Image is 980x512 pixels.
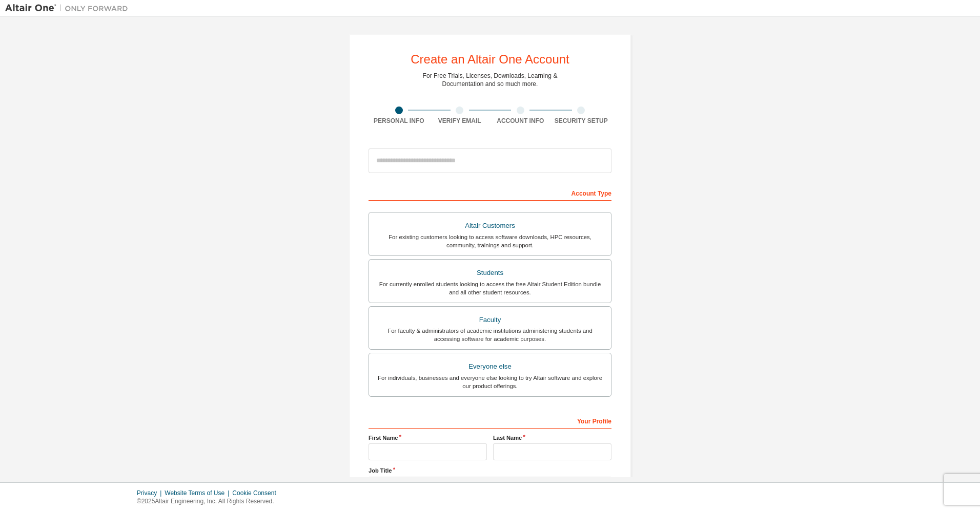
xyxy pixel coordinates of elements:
div: Account Info [490,117,551,125]
div: Create an Altair One Account [411,53,569,66]
p: © 2025 Altair Engineering, Inc. All Rights Reserved. [137,497,282,506]
div: Altair Customers [375,219,605,233]
div: Cookie Consent [232,489,282,497]
div: Verify Email [430,117,491,125]
div: Account Type [369,184,611,201]
div: Website Terms of Use [165,489,232,497]
label: Last Name [493,434,611,442]
label: First Name [369,434,487,442]
div: Your Profile [369,412,611,429]
div: For existing customers looking to access software downloads, HPC resources, community, trainings ... [375,233,605,249]
div: Security Setup [551,117,612,125]
div: Privacy [137,489,165,497]
div: Everyone else [375,359,605,374]
div: For currently enrolled students looking to access the free Altair Student Edition bundle and all ... [375,280,605,296]
div: For individuals, businesses and everyone else looking to try Altair software and explore our prod... [375,374,605,390]
label: Job Title [369,466,611,475]
div: For faculty & administrators of academic institutions administering students and accessing softwa... [375,327,605,343]
div: Students [375,266,605,280]
div: For Free Trials, Licenses, Downloads, Learning & Documentation and so much more. [423,72,558,88]
div: Personal Info [369,117,430,125]
div: Faculty [375,313,605,327]
img: Altair One [5,3,133,13]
